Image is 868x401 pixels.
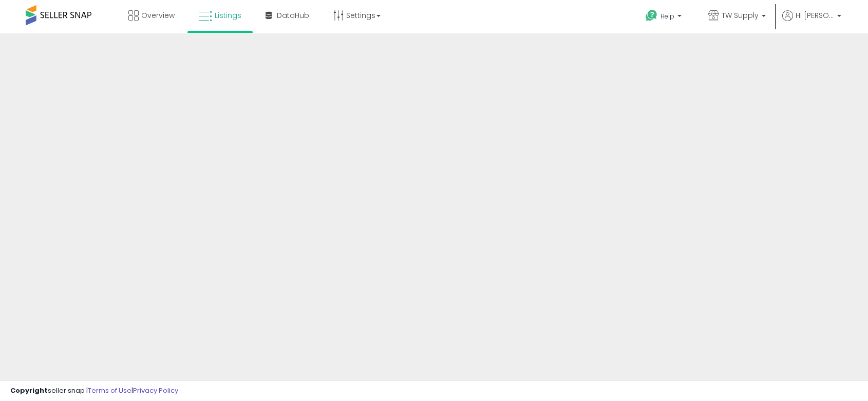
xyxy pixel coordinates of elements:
[722,10,759,21] span: TW Supply
[215,10,241,21] span: Listings
[277,10,309,21] span: DataHub
[133,386,178,395] a: Privacy Policy
[10,386,178,396] div: seller snap | |
[782,10,841,33] a: Hi [PERSON_NAME]
[10,386,48,395] strong: Copyright
[88,386,131,395] a: Terms of Use
[141,10,175,21] span: Overview
[637,2,692,33] a: Help
[796,10,834,21] span: Hi [PERSON_NAME]
[661,12,674,21] span: Help
[645,9,658,22] i: Get Help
